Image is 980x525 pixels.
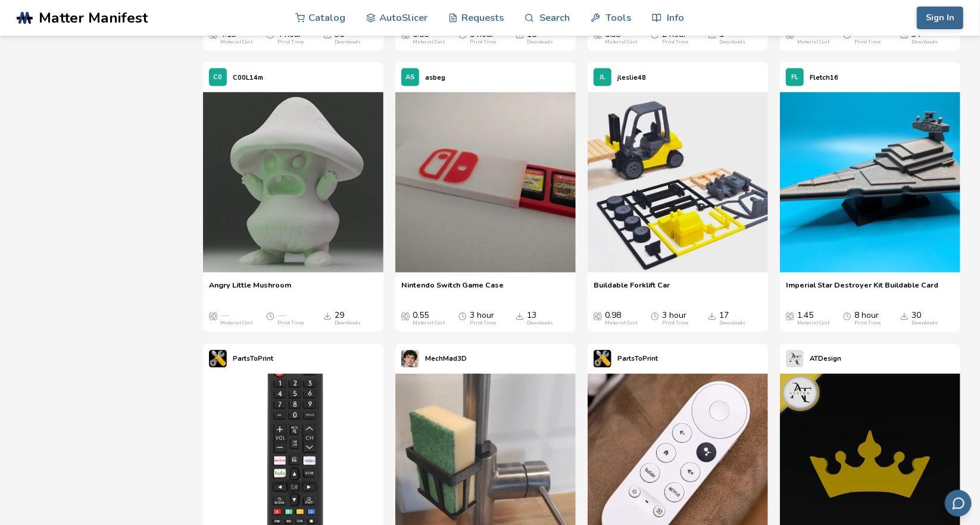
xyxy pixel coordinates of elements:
div: Print Time [277,321,304,327]
div: Print Time [470,321,496,327]
img: PartsToPrint's profile [594,350,611,368]
span: Average Print Time [843,311,851,321]
div: Material Cost [413,321,445,327]
div: 15 [527,30,553,45]
span: Average Cost [401,311,410,321]
a: Imperial Star Destroyer Kit Buildable Card [786,281,938,299]
button: Send feedback via email [945,490,972,517]
span: Downloads [708,311,716,321]
img: PartsToPrint's profile [209,350,227,368]
div: Print Time [662,39,688,45]
div: 4 hour [277,30,304,45]
div: Downloads [912,39,938,45]
a: ATDesign's profileATDesign [780,344,847,374]
div: Material Cost [797,321,829,327]
a: PartsToPrint's profilePartsToPrint [203,344,279,374]
a: Buildable Forklift Car [594,281,670,299]
div: Downloads [719,39,745,45]
span: FL [791,74,798,82]
div: 13 [527,311,553,327]
span: Average Print Time [651,311,659,321]
span: Downloads [516,311,524,321]
a: MechMad3D's profileMechMad3D [395,344,473,374]
div: 2 hour [662,30,688,45]
span: Average Cost [786,311,794,321]
div: 1.45 [797,311,829,327]
div: Material Cost [797,39,829,45]
p: asbeg [425,71,445,84]
div: 0.55 [413,311,445,327]
div: 34 [912,30,938,45]
img: ATDesign's profile [786,350,804,368]
p: MechMad3D [425,353,467,365]
div: 0.55 [413,30,445,45]
div: 36 [335,30,361,45]
span: JL [600,74,606,82]
div: 29 [335,311,361,327]
div: Material Cost [413,39,445,45]
div: Material Cost [605,321,637,327]
div: Downloads [719,321,745,327]
span: Average Print Time [458,311,467,321]
p: jleslie48 [617,71,646,84]
img: MechMad3D's profile [401,350,419,368]
div: Material Cost [605,39,637,45]
p: Fletch16 [810,71,838,84]
span: Average Print Time [266,311,274,321]
div: 8 hour [854,311,881,327]
a: Nintendo Switch Game Case [401,281,504,299]
div: 9 [719,30,745,45]
div: 30 [912,311,938,327]
div: Downloads [335,321,361,327]
span: — [220,311,229,321]
span: Downloads [323,311,332,321]
a: PartsToPrint's profilePartsToPrint [588,344,664,374]
span: Average Cost [594,311,602,321]
span: Matter Manifest [39,10,148,26]
button: Sign In [917,7,963,29]
div: 3 hour [662,311,688,327]
div: Print Time [854,39,881,45]
p: PartsToPrint [617,353,658,365]
div: Material Cost [220,39,252,45]
a: Angry Little Mushroom [209,281,291,299]
div: Downloads [912,321,938,327]
div: 5 hour [470,30,496,45]
p: ATDesign [810,353,841,365]
span: AS [405,74,415,82]
div: Downloads [335,39,361,45]
div: Print Time [662,321,688,327]
p: PartsToPrint [233,353,273,365]
div: Print Time [470,39,496,45]
div: Downloads [527,39,553,45]
div: Print Time [277,39,304,45]
div: 3 hour [470,311,496,327]
div: Material Cost [220,321,252,327]
div: 0.33 [605,30,637,45]
span: — [277,311,286,321]
div: Downloads [527,321,553,327]
div: 17 [719,311,745,327]
p: C00L14m [233,71,263,84]
div: Print Time [854,321,881,327]
span: C0 [213,74,222,82]
div: 0.98 [605,311,637,327]
div: 4.13 [220,30,252,45]
span: Average Cost [209,311,217,321]
span: Downloads [900,311,909,321]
